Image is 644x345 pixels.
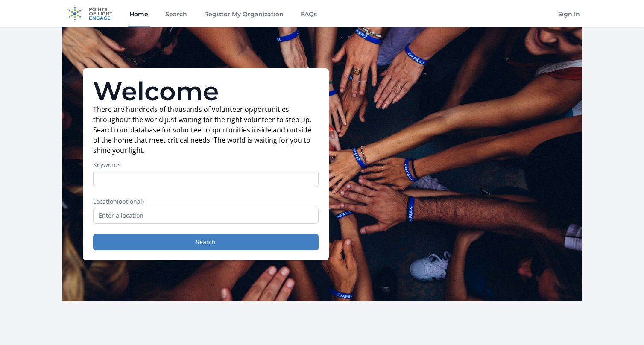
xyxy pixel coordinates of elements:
[117,197,144,205] span: (optional)
[93,104,319,155] p: There are hundreds of thousands of volunteer opportunities throughout the world just waiting for ...
[93,79,319,104] h1: Welcome
[93,208,319,224] input: Enter a location
[93,161,319,169] label: Keywords
[93,197,319,206] label: Location
[93,234,319,250] button: Search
